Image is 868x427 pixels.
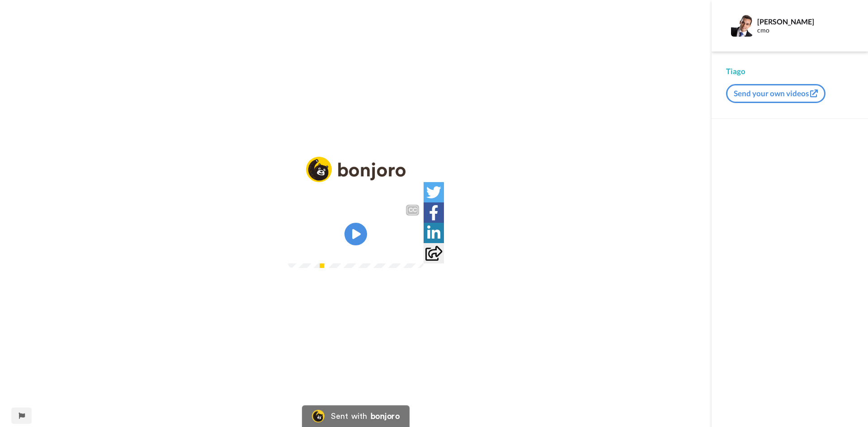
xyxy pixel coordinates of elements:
span: 3:27 [317,245,333,256]
div: cmo [757,27,853,34]
div: Tiago [726,66,854,77]
div: [PERSON_NAME] [757,17,853,26]
a: Bonjoro LogoSent withbonjoro [302,405,410,427]
img: logo_full.png [306,157,406,183]
div: Sent with [331,412,367,420]
div: bonjoro [371,412,400,420]
img: Profile Image [731,15,753,37]
div: CC [407,206,418,215]
button: Send your own videos [726,84,826,103]
img: Bonjoro Logo [312,410,325,422]
span: 0:00 [294,245,310,256]
img: Full screen [406,246,415,255]
span: / [312,245,315,256]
